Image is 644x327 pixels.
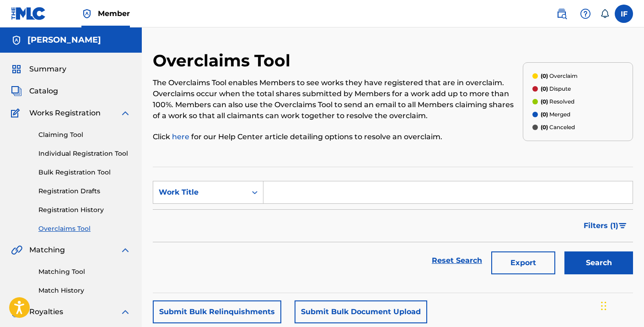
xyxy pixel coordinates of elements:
[11,7,46,20] img: MLC Logo
[11,64,22,75] img: Summary
[584,220,618,231] span: Filters ( 1 )
[29,108,101,119] span: Works Registration
[578,214,633,237] button: Filters (1)
[553,5,571,23] a: Public Search
[598,283,644,327] iframe: Chat Widget
[11,108,23,119] img: Works Registration
[576,5,595,23] div: Help
[541,98,574,106] p: Resolved
[98,8,130,19] span: Member
[81,8,92,19] img: Top Rightsholder
[38,130,131,140] a: Claiming Tool
[541,123,575,131] p: Canceled
[564,251,633,274] button: Search
[556,8,567,19] img: search
[541,72,578,80] p: Overclaim
[618,199,644,277] iframe: Resource Center
[27,35,101,45] h5: ISMAEL FLORES
[11,64,66,75] a: SummarySummary
[541,111,548,118] span: (0)
[541,72,548,79] span: (0)
[29,64,66,75] span: Summary
[153,77,523,121] p: The Overclaims Tool enables Members to see works they have registered that are in overclaim. Over...
[153,300,281,323] button: Submit Bulk Relinquishments
[38,205,131,215] a: Registration History
[38,168,131,177] a: Bulk Registration Tool
[541,110,570,119] p: Merged
[541,124,548,131] span: (0)
[38,224,131,234] a: Overclaims Tool
[615,5,633,23] div: User Menu
[153,131,523,142] p: Click for our Help Center article detailing options to resolve an overclaim.
[580,8,591,19] img: help
[491,251,555,274] button: Export
[120,245,131,256] img: expand
[38,186,131,196] a: Registration Drafts
[295,300,427,323] button: Submit Bulk Document Upload
[38,286,131,295] a: Match History
[11,35,22,46] img: Accounts
[120,108,131,119] img: expand
[29,86,58,97] span: Catalog
[29,245,65,256] span: Matching
[541,85,571,93] p: Dispute
[600,9,609,18] div: Notifications
[11,86,58,97] a: CatalogCatalog
[120,306,131,317] img: expand
[427,251,487,271] a: Reset Search
[159,187,241,198] div: Work Title
[153,50,295,71] h2: Overclaims Tool
[541,98,548,105] span: (0)
[38,149,131,158] a: Individual Registration Tool
[601,292,606,320] div: Drag
[11,245,22,256] img: Matching
[541,85,548,92] span: (0)
[29,306,63,317] span: Royalties
[11,86,22,97] img: Catalog
[38,267,131,277] a: Matching Tool
[153,181,633,279] form: Search Form
[172,132,191,141] a: here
